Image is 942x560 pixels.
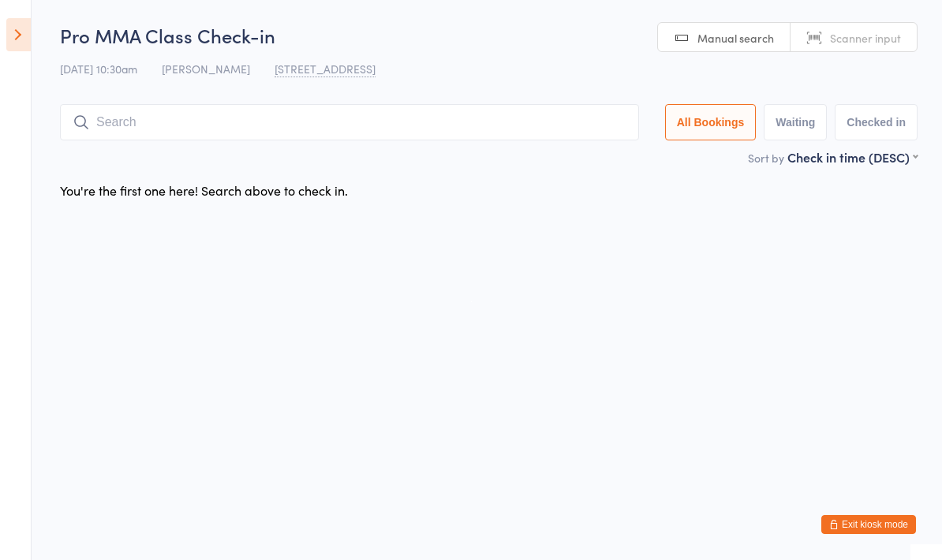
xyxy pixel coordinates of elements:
[821,515,916,534] button: Exit kiosk mode
[787,148,918,166] div: Check in time (DESC)
[60,104,639,140] input: Search
[697,30,774,46] span: Manual search
[748,150,784,166] label: Sort by
[835,104,918,140] button: Checked in
[830,30,901,46] span: Scanner input
[665,104,757,140] button: All Bookings
[60,22,918,48] h2: Pro MMA Class Check-in
[60,61,137,77] span: [DATE] 10:30am
[162,61,250,77] span: [PERSON_NAME]
[764,104,827,140] button: Waiting
[60,181,348,199] div: You're the first one here! Search above to check in.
